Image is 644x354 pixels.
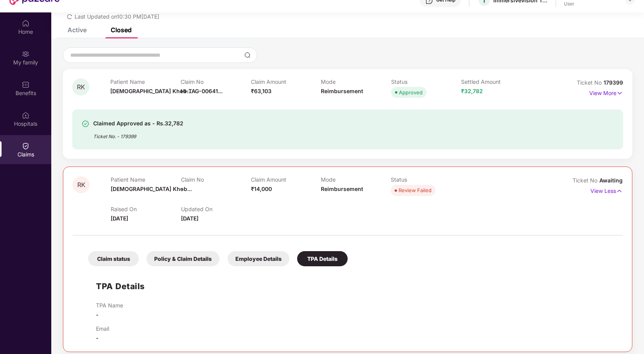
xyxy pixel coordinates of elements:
[110,78,181,85] p: Patient Name
[22,81,30,88] img: svg+xml;base64,PHN2ZyBpZD0iQmVuZWZpdHMiIHhtbG5zPSJodHRwOi8vd3d3LnczLm9yZy8yMDAwL3N2ZyIgd2lkdGg9Ij...
[399,186,432,194] div: Review Failed
[96,280,145,293] h1: TPA Details
[321,186,363,192] span: Reimbursement
[146,251,219,266] div: Policy & Claim Details
[244,52,251,58] img: svg+xml;base64,PHN2ZyBpZD0iU2VhcmNoLTMyeDMyIiB4bWxucz0iaHR0cDovL3d3dy53My5vcmcvMjAwMC9zdmciIHdpZH...
[110,88,191,94] span: [DEMOGRAPHIC_DATA] Khob...
[111,215,128,222] span: [DATE]
[181,176,251,183] p: Claim No
[96,311,99,318] span: -
[96,335,99,341] span: -
[93,128,183,140] div: Ticket No. - 179399
[181,88,223,94] span: HI-TAG-00641...
[590,185,623,195] p: View Less
[573,177,599,184] span: Ticket No
[564,1,618,7] div: User
[391,78,461,85] p: Status
[251,78,321,85] p: Claim Amount
[604,79,623,86] span: 179399
[77,182,85,188] span: RK
[68,26,87,34] div: Active
[616,89,623,97] img: svg+xml;base64,PHN2ZyB4bWxucz0iaHR0cDovL3d3dy53My5vcmcvMjAwMC9zdmciIHdpZHRoPSIxNyIgaGVpZ2h0PSIxNy...
[391,176,461,183] p: Status
[599,177,623,184] span: Awaiting
[181,78,251,85] p: Claim No
[321,88,363,94] span: Reimbursement
[616,187,623,195] img: svg+xml;base64,PHN2ZyB4bWxucz0iaHR0cDovL3d3dy53My5vcmcvMjAwMC9zdmciIHdpZHRoPSIxNyIgaGVpZ2h0PSIxNy...
[67,13,72,20] span: redo
[22,142,30,150] img: svg+xml;base64,PHN2ZyBpZD0iQ2xhaW0iIHhtbG5zPSJodHRwOi8vd3d3LnczLm9yZy8yMDAwL3N2ZyIgd2lkdGg9IjIwIi...
[111,186,192,192] span: [DEMOGRAPHIC_DATA] Khob...
[22,19,30,27] img: svg+xml;base64,PHN2ZyBpZD0iSG9tZSIgeG1sbnM9Imh0dHA6Ly93d3cudzMub3JnLzIwMDAvc3ZnIiB3aWR0aD0iMjAiIG...
[399,88,423,96] div: Approved
[321,78,391,85] p: Mode
[589,87,623,97] p: View More
[88,251,139,266] div: Claim status
[577,79,604,86] span: Ticket No
[251,176,321,183] p: Claim Amount
[111,26,132,34] div: Closed
[96,302,123,309] p: TPA Name
[181,215,198,222] span: [DATE]
[181,206,251,212] p: Updated On
[82,120,89,128] img: svg+xml;base64,PHN2ZyBpZD0iU3VjY2Vzcy0zMngzMiIgeG1sbnM9Imh0dHA6Ly93d3cudzMub3JnLzIwMDAvc3ZnIiB3aW...
[111,176,181,183] p: Patient Name
[181,186,184,192] span: -
[22,111,30,119] img: svg+xml;base64,PHN2ZyBpZD0iSG9zcGl0YWxzIiB4bWxucz0iaHR0cDovL3d3dy53My5vcmcvMjAwMC9zdmciIHdpZHRoPS...
[251,88,272,94] span: ₹63,103
[321,176,391,183] p: Mode
[77,84,85,90] span: RK
[228,251,289,266] div: Employee Details
[93,119,183,128] div: Claimed Approved as - Rs.32,782
[75,13,159,20] span: Last Updated on 10:30 PM[DATE]
[22,50,30,58] img: svg+xml;base64,PHN2ZyB3aWR0aD0iMjAiIGhlaWdodD0iMjAiIHZpZXdCb3g9IjAgMCAyMCAyMCIgZmlsbD0ibm9uZSIgeG...
[251,186,272,192] span: ₹14,000
[111,206,181,212] p: Raised On
[96,325,109,332] p: Email
[461,88,483,94] span: ₹32,782
[297,251,348,266] div: TPA Details
[461,78,531,85] p: Settled Amount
